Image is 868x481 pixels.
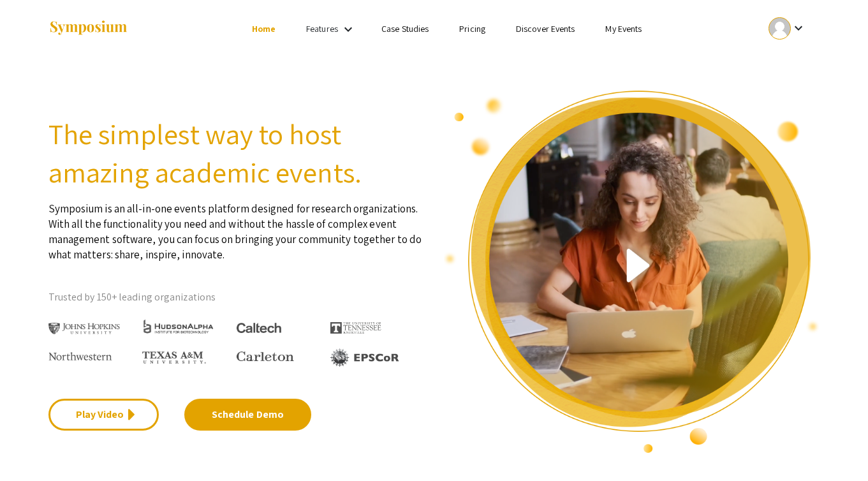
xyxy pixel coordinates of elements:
img: Johns Hopkins University [48,323,121,335]
mat-icon: Expand Features list [341,22,356,37]
a: Features [306,23,338,34]
a: Schedule Demo [184,399,311,431]
img: HudsonAlpha [142,319,214,334]
mat-icon: Expand account dropdown [791,20,806,36]
a: Play Video [48,399,159,431]
a: My Events [605,23,642,34]
img: video overview of Symposium [444,89,820,454]
a: Case Studies [381,23,429,34]
p: Trusted by 150+ leading organizations [48,288,425,307]
button: Expand account dropdown [755,14,820,43]
img: Caltech [237,323,281,334]
img: Carleton [237,352,294,362]
img: EPSCOR [330,348,401,367]
p: Symposium is an all-in-one events platform designed for research organizations. With all the func... [48,191,425,262]
a: Discover Events [516,23,575,34]
iframe: Chat [10,424,54,471]
img: Northwestern [48,352,112,360]
a: Home [252,23,276,34]
img: Texas A&M University [142,352,206,364]
img: Symposium by ForagerOne [48,20,128,37]
img: The University of Tennessee [330,322,381,334]
h2: The simplest way to host amazing academic events. [48,115,425,191]
a: Pricing [459,23,485,34]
